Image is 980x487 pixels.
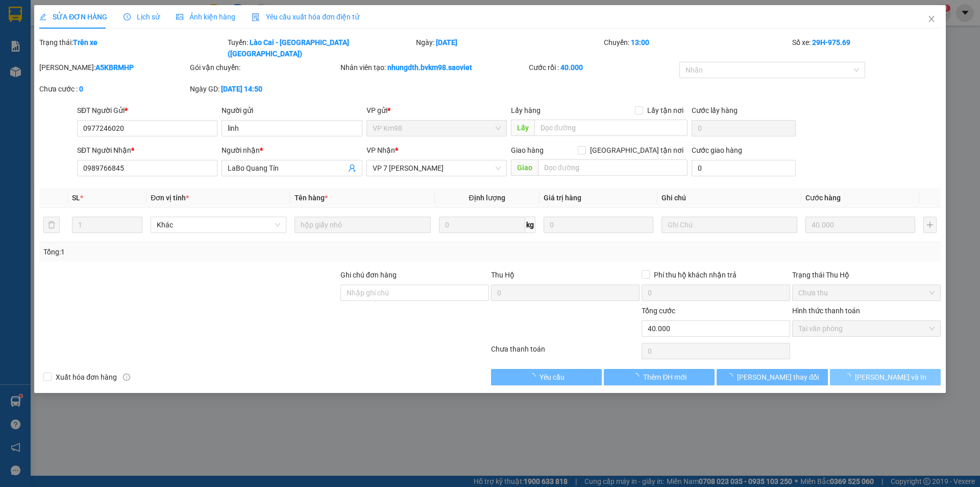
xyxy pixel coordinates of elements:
[737,372,819,383] span: [PERSON_NAME] thay đổi
[222,105,362,116] div: Người gửi
[830,369,941,385] button: [PERSON_NAME] và In
[190,62,338,73] div: Gói vận chuyển:
[540,372,565,383] span: Yêu cầu
[340,285,489,301] input: Ghi chú đơn hàng
[39,83,188,95] div: Chưa cước :
[792,307,860,315] label: Hình thức thanh toán
[692,120,796,136] input: Cước lấy hàng
[366,105,507,116] div: VP gửi
[692,160,796,176] input: Cước giao hàng
[373,160,501,176] span: VP 7 Phạm Văn Đồng
[415,37,603,59] div: Ngày:
[717,369,827,385] button: [PERSON_NAME] thay đổi
[436,38,457,47] b: [DATE]
[586,145,688,156] span: [GEOGRAPHIC_DATA] tận nơi
[632,373,643,380] span: loading
[62,24,125,41] b: Sao Việt
[340,271,397,279] label: Ghi chú đơn hàng
[544,194,581,202] span: Giá trị hàng
[792,269,941,281] div: Trạng thái Thu Hộ
[692,106,738,114] label: Cước lấy hàng
[39,13,46,20] span: edit
[923,217,937,233] button: plus
[77,105,217,116] div: SĐT Người Gửi
[340,62,527,73] div: Nhân viên tạo:
[525,217,535,233] span: kg
[661,217,797,233] input: Ghi Chú
[124,13,160,21] span: Lịch sử
[39,62,188,73] div: [PERSON_NAME]:
[650,269,741,281] span: Phí thu hộ khách nhận trả
[643,105,688,116] span: Lấy tận nơi
[544,217,653,233] input: 0
[176,13,183,20] span: picture
[228,38,349,58] b: Lào Cai - [GEOGRAPHIC_DATA] ([GEOGRAPHIC_DATA])
[798,321,935,336] span: Tại văn phòng
[491,271,514,279] span: Thu Hộ
[72,194,80,202] span: SL
[469,194,505,202] span: Định lượng
[190,83,338,95] div: Ngày GD:
[6,59,82,76] h2: P7VCBWWI
[643,372,687,383] span: Thêm ĐH mới
[221,85,262,93] b: [DATE] 14:50
[511,120,534,136] span: Lấy
[511,106,541,114] span: Lấy hàng
[222,145,362,156] div: Người nhận
[511,146,544,154] span: Giao hàng
[528,373,540,380] span: loading
[917,5,946,34] button: Close
[805,194,841,202] span: Cước hàng
[43,246,378,258] div: Tổng: 1
[642,307,675,315] span: Tổng cước
[491,369,602,385] button: Yêu cầu
[511,159,538,176] span: Giao
[52,372,121,383] span: Xuất hóa đơn hàng
[366,146,395,154] span: VP Nhận
[6,8,57,59] img: logo.jpg
[805,217,915,233] input: 0
[252,13,359,21] span: Yêu cầu xuất hóa đơn điện tử
[77,145,217,156] div: SĐT Người Nhận
[176,13,235,21] span: Ảnh kiện hàng
[490,343,641,361] div: Chưa thanh toán
[295,194,328,202] span: Tên hàng
[151,194,189,202] span: Đơn vị tính
[373,121,501,136] span: VP Km98
[348,164,356,172] span: user-add
[560,63,583,72] b: 40.000
[726,373,737,380] span: loading
[136,8,247,25] b: [DOMAIN_NAME]
[927,15,936,23] span: close
[157,217,280,233] span: Khác
[844,373,855,380] span: loading
[38,37,227,59] div: Trạng thái:
[43,217,60,233] button: delete
[812,38,850,47] b: 29H-975.69
[631,38,649,47] b: 13:00
[73,38,97,47] b: Trên xe
[855,372,926,383] span: [PERSON_NAME] và In
[603,37,791,59] div: Chuyến:
[123,374,130,381] span: info-circle
[39,13,107,21] span: SỬA ĐƠN HÀNG
[227,37,415,59] div: Tuyến:
[252,13,260,21] img: icon
[534,120,688,136] input: Dọc đường
[295,217,430,233] input: VD: Bàn, Ghế
[798,285,935,300] span: Chưa thu
[538,159,688,176] input: Dọc đường
[54,59,247,124] h2: VP Nhận: VP 7 [PERSON_NAME]
[387,63,472,72] b: nhungdth.bvkm98.saoviet
[124,13,131,20] span: clock-circle
[657,188,801,208] th: Ghi chú
[791,37,942,59] div: Số xe:
[95,63,134,72] b: A5KBRMHP
[79,85,83,93] b: 0
[692,146,742,154] label: Cước giao hàng
[604,369,715,385] button: Thêm ĐH mới
[529,62,677,73] div: Cước rồi :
